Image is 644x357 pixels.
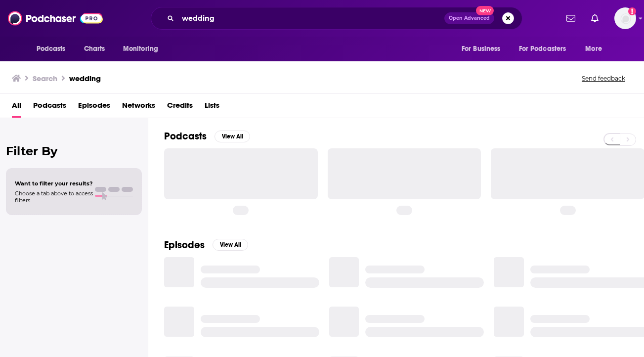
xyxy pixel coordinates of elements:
span: Podcasts [37,42,66,56]
button: open menu [455,40,513,58]
span: Open Advanced [449,16,490,21]
a: Show notifications dropdown [562,10,579,27]
button: View All [213,239,248,251]
a: Credits [167,97,193,118]
span: Monitoring [123,42,158,56]
h3: Search [33,74,57,83]
img: Podchaser - Follow, Share and Rate Podcasts [8,9,103,28]
img: User Profile [614,7,636,29]
span: Want to filter your results? [15,180,93,187]
button: open menu [578,40,614,58]
a: Podcasts [33,97,66,118]
a: Networks [122,97,155,118]
button: Show profile menu [614,7,636,29]
span: New [476,6,494,15]
span: Choose a tab above to access filters. [15,190,93,204]
div: Search podcasts, credits, & more... [151,7,522,30]
a: PodcastsView All [164,130,250,142]
button: open menu [30,40,79,58]
a: Show notifications dropdown [587,10,602,27]
span: Charts [84,42,105,56]
a: Charts [78,40,111,58]
span: More [585,42,602,56]
a: All [12,97,21,118]
svg: Add a profile image [628,7,636,15]
a: Episodes [78,97,110,118]
a: Lists [205,97,219,118]
button: open menu [513,40,581,58]
a: EpisodesView All [164,239,248,251]
button: Open AdvancedNew [444,12,494,24]
button: Send feedback [579,74,628,83]
h2: Episodes [164,239,205,251]
button: View All [215,131,250,142]
h2: Podcasts [164,130,207,142]
span: Logged in as Marketing09 [614,7,636,29]
span: For Business [462,42,501,56]
h3: wedding [69,74,101,83]
h2: Filter By [6,144,142,158]
span: For Podcasters [519,42,566,56]
input: Search podcasts, credits, & more... [178,10,444,26]
button: open menu [116,40,171,58]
